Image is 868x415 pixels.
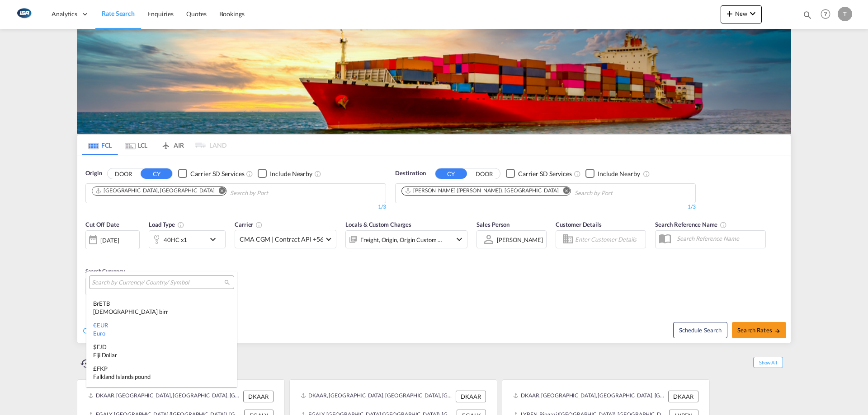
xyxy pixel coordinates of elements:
md-icon: icon-magnify [224,279,231,286]
div: ETB [93,299,230,316]
input: Search by Currency/ Country/ Symbol [92,279,224,287]
span: Br [93,300,99,307]
div: Euro [93,329,230,337]
span: € [93,322,97,329]
div: EUR [93,321,230,337]
div: Fiji Dollar [93,351,230,359]
span: kr [93,387,99,394]
div: FKP [93,364,230,381]
div: FOK [93,386,230,402]
div: Falkland Islands pound [93,373,230,381]
div: FJD [93,343,230,359]
span: £ [93,365,97,372]
span: $ [93,343,97,350]
div: [DEMOGRAPHIC_DATA] birr [93,308,230,316]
